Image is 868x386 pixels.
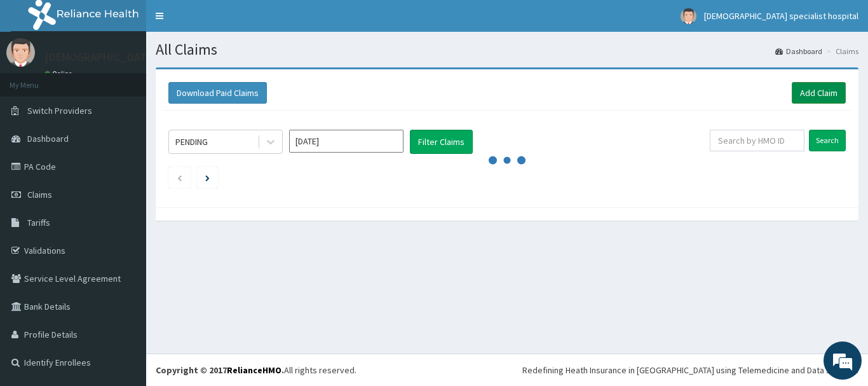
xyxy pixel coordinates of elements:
p: [DEMOGRAPHIC_DATA] specialist hospital [44,52,250,63]
a: RelianceHMO [227,364,281,376]
li: Claims [824,46,858,57]
a: Dashboard [775,46,822,57]
span: Dashboard [27,133,69,144]
a: Add Claim [792,82,846,104]
a: Online [44,69,75,78]
svg: audio-loading [488,141,526,179]
span: Claims [27,189,52,200]
strong: Copyright © 2017 . [156,364,284,376]
footer: All rights reserved. [146,354,868,386]
input: Search by HMO ID [710,130,804,151]
span: Tariffs [27,217,50,228]
span: Switch Providers [27,105,92,116]
input: Search [809,130,846,151]
img: User Image [6,38,35,67]
a: Previous page [177,172,182,183]
h1: All Claims [156,41,858,58]
div: Redefining Heath Insurance in [GEOGRAPHIC_DATA] using Telemedicine and Data Science! [522,364,858,376]
a: Next page [205,172,210,183]
img: User Image [681,8,696,24]
button: Filter Claims [410,130,473,154]
div: PENDING [175,135,208,148]
span: [DEMOGRAPHIC_DATA] specialist hospital [704,10,858,22]
button: Download Paid Claims [168,82,267,104]
input: Select Month and Year [289,130,403,153]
